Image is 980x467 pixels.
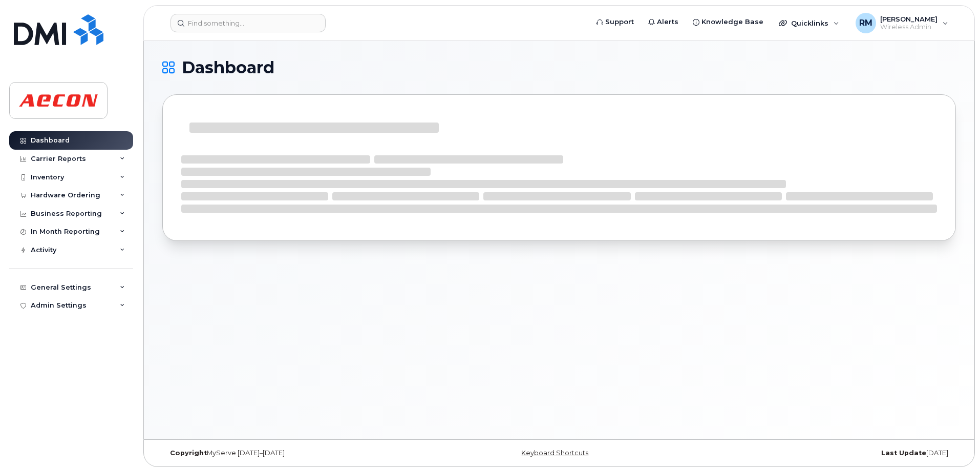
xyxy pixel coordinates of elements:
strong: Last Update [881,449,926,457]
div: MyServe [DATE]–[DATE] [162,449,427,457]
div: [DATE] [691,449,956,457]
strong: Copyright [170,449,207,457]
a: Keyboard Shortcuts [521,449,588,457]
span: Dashboard [182,60,274,75]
